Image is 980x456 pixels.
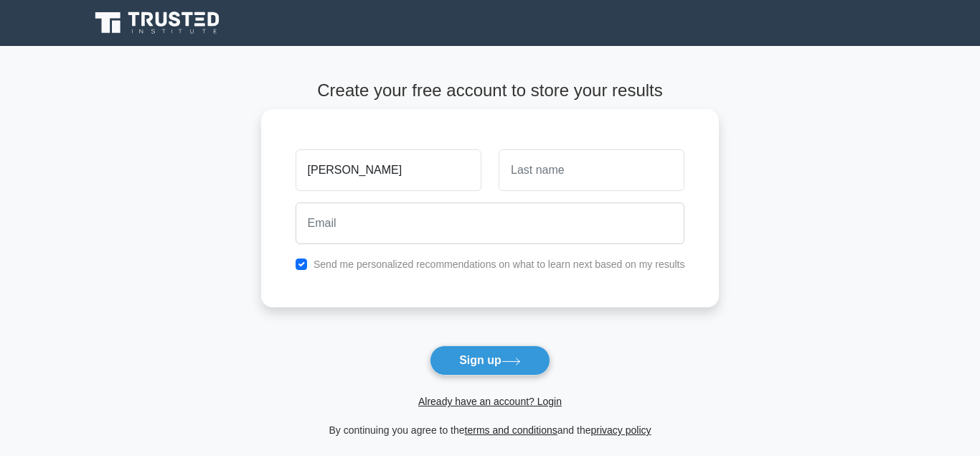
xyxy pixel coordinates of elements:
a: privacy policy [591,424,651,436]
input: Last name [499,149,684,191]
input: First name [296,149,481,191]
a: Already have an account? Login [418,396,562,407]
h4: Create your free account to store your results [261,80,720,101]
label: Send me personalized recommendations on what to learn next based on my results [314,259,685,270]
div: By continuing you agree to the and the [253,422,728,439]
a: terms and conditions [465,424,557,436]
input: Email [296,203,685,244]
button: Sign up [430,345,550,376]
